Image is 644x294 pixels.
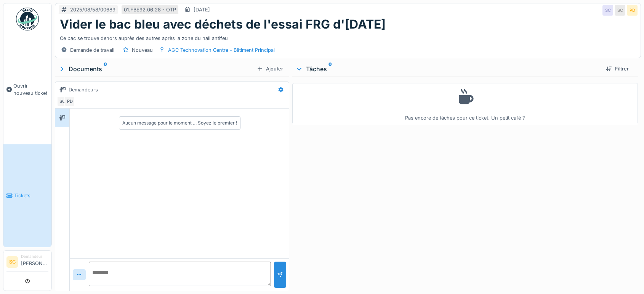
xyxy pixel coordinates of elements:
div: Filtrer [603,64,632,74]
div: Ce bac se trouve dehors auprès des autres après la zone du hall antifeu [60,32,636,42]
div: Demandeurs [69,86,98,93]
h1: Vider le bac bleu avec déchets de l'essai FRG d'[DATE] [60,17,386,32]
img: Badge_color-CXgf-gQk.svg [16,8,39,30]
div: Documents [58,64,254,73]
a: Ouvrir nouveau ticket [3,35,51,144]
div: 01.FBE92.06.28 - OTP [124,6,176,13]
div: SC [602,5,613,16]
div: Nouveau [132,46,153,54]
div: Demandeur [21,254,48,259]
div: SC [57,96,67,107]
li: [PERSON_NAME] [21,254,48,270]
span: Tickets [14,192,48,199]
div: Demande de travail [70,46,114,54]
div: [DATE] [194,6,210,13]
div: Tâches [295,64,600,73]
div: AGC Technovation Centre - Bâtiment Principal [168,46,275,54]
div: SC [615,5,625,16]
sup: 0 [104,64,107,73]
span: Ouvrir nouveau ticket [13,82,48,97]
a: SC Demandeur[PERSON_NAME] [6,254,48,272]
div: PD [64,96,75,107]
div: Aucun message pour le moment … Soyez le premier ! [122,120,237,126]
div: 2025/08/58/00689 [70,6,115,13]
a: Tickets [3,144,51,247]
div: Pas encore de tâches pour ce ticket. Un petit café ? [297,86,633,122]
div: Ajouter [254,64,286,74]
li: SC [6,256,18,268]
sup: 0 [328,64,332,73]
div: PD [627,5,638,16]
